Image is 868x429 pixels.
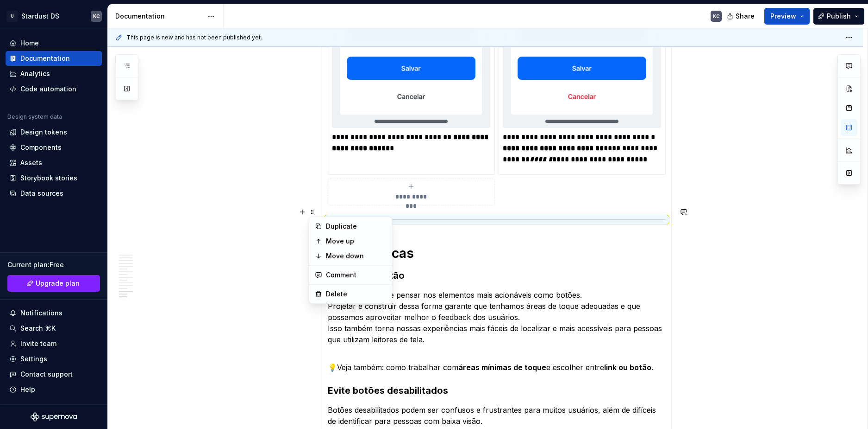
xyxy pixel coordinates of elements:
div: Documentation [115,12,203,21]
div: Notifications [20,308,62,318]
a: Assets [6,155,102,170]
span: Share [736,12,755,21]
button: UStardust DSKC [2,6,106,26]
div: KC [713,13,720,20]
div: Storybook stories [20,173,77,183]
a: Settings [6,352,102,366]
strong: áreas mínimas de toque [458,363,546,372]
button: Search ⌘K [6,321,102,336]
div: Design system data [7,113,62,121]
h3: Tudo é um botão [328,269,666,282]
span: Publish [827,12,851,21]
div: Components [20,143,62,152]
div: Documentation [20,54,70,63]
div: Search ⌘K [20,324,56,333]
div: Data sources [20,189,63,198]
div: KC [93,13,100,20]
a: Storybook stories [6,171,102,186]
div: Delete [326,289,386,299]
a: Data sources [6,186,102,201]
p: 💡Veja também: como trabalhar com e escolher entre . [328,351,666,373]
h3: Evite botões desabilitados [328,384,666,397]
span: Upgrade plan [36,279,80,288]
div: Stardust DS [21,12,59,21]
a: Home [6,36,102,51]
p: Em princípio, tente pensar nos elementos mais acionáveis como botões. Projetar e construir dessa ... [328,289,666,345]
div: Comment [326,270,386,280]
svg: Supernova Logo [31,412,77,422]
div: Current plan : Free [7,260,100,269]
div: Move up [326,237,386,246]
button: Share [722,8,761,25]
button: Contact support [6,367,102,382]
span: Preview [770,12,796,21]
div: Duplicate [326,222,386,231]
a: Invite team [6,336,102,351]
div: Move down [326,251,386,261]
a: Documentation [6,51,102,66]
button: Help [6,382,102,397]
strong: link ou botão [604,363,651,372]
div: Settings [20,354,47,364]
div: U [6,11,18,22]
a: Upgrade plan [7,275,100,292]
button: Notifications [6,306,102,320]
span: This page is new and has not been published yet. [126,34,262,41]
div: Design tokens [20,128,67,137]
h1: Boas práticas [328,245,666,262]
a: Analytics [6,66,102,81]
div: Invite team [20,339,56,348]
div: Help [20,385,35,394]
div: Code automation [20,84,76,94]
div: Contact support [20,370,73,379]
div: Home [20,38,39,48]
button: Preview [764,8,810,25]
a: Design tokens [6,125,102,140]
div: Analytics [20,69,50,78]
button: Publish [813,8,864,25]
a: Components [6,140,102,155]
div: Assets [20,158,42,167]
a: Code automation [6,82,102,96]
